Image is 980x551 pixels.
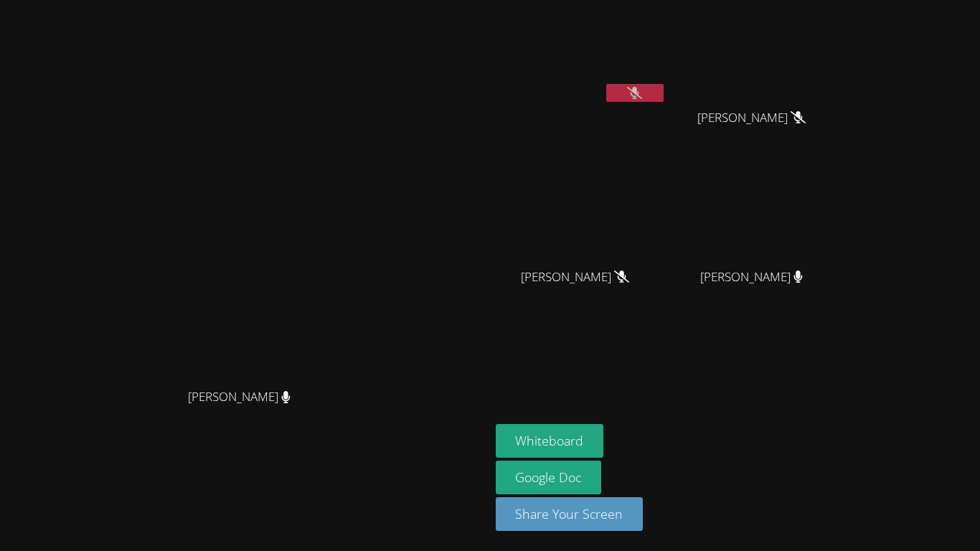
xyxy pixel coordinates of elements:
[521,267,629,288] span: [PERSON_NAME]
[188,387,291,408] span: [PERSON_NAME]
[496,424,604,458] button: Whiteboard
[496,497,644,531] button: Share Your Screen
[697,108,806,128] span: [PERSON_NAME]
[496,461,602,494] a: Google Doc
[700,267,803,288] span: [PERSON_NAME]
